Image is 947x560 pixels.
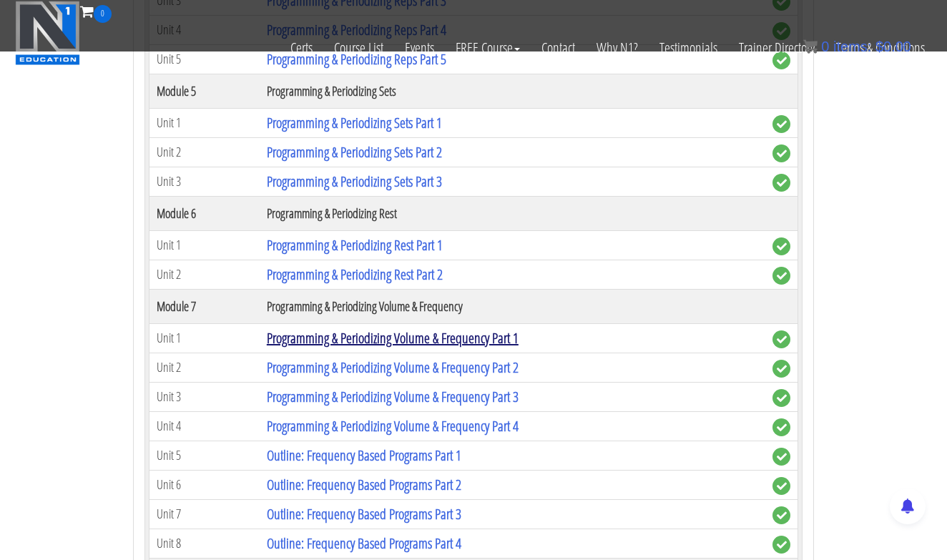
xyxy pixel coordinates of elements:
[772,418,790,436] span: complete
[323,23,394,73] a: Course List
[149,289,260,323] th: Module 7
[586,23,649,73] a: Why N1?
[149,323,260,353] td: Unit 1
[149,529,260,558] td: Unit 8
[149,441,260,470] td: Unit 5
[267,172,442,191] a: Programming & Periodizing Sets Part 3
[772,330,790,348] span: complete
[728,23,825,73] a: Trainer Directory
[267,328,519,348] a: Programming & Periodizing Volume & Frequency Part 1
[15,1,80,65] img: n1-education
[772,360,790,378] span: complete
[772,267,790,285] span: complete
[821,39,829,54] span: 0
[149,499,260,529] td: Unit 7
[267,358,519,377] a: Programming & Periodizing Volume & Frequency Part 2
[267,235,443,255] a: Programming & Periodizing Rest Part 1
[149,137,260,167] td: Unit 2
[267,504,461,524] a: Outline: Frequency Based Programs Part 3
[267,416,519,436] a: Programming & Periodizing Volume & Frequency Part 4
[149,260,260,289] td: Unit 2
[149,108,260,137] td: Unit 1
[803,39,818,54] img: icon11.png
[445,23,531,73] a: FREE Course
[267,113,442,132] a: Programming & Periodizing Sets Part 1
[149,382,260,411] td: Unit 3
[267,534,461,553] a: Outline: Frequency Based Programs Part 4
[875,39,911,54] bdi: 0.00
[772,536,790,554] span: complete
[825,23,936,73] a: Terms & Conditions
[94,5,112,23] span: 0
[772,506,790,524] span: complete
[267,387,519,406] a: Programming & Periodizing Volume & Frequency Part 3
[772,389,790,407] span: complete
[833,39,871,54] span: items:
[772,144,790,162] span: complete
[149,470,260,499] td: Unit 6
[267,265,443,284] a: Programming & Periodizing Rest Part 2
[772,174,790,192] span: complete
[394,23,445,73] a: Events
[267,475,461,494] a: Outline: Frequency Based Programs Part 2
[280,23,323,73] a: Certs
[149,167,260,196] td: Unit 3
[531,23,586,73] a: Contact
[267,142,442,162] a: Programming & Periodizing Sets Part 2
[260,196,765,230] th: Programming & Periodizing Rest
[80,1,112,21] a: 0
[772,237,790,255] span: complete
[875,39,883,54] span: $
[772,477,790,495] span: complete
[803,39,911,54] a: 0 items: $0.00
[267,446,461,465] a: Outline: Frequency Based Programs Part 1
[149,411,260,441] td: Unit 4
[149,230,260,260] td: Unit 1
[260,289,765,323] th: Programming & Periodizing Volume & Frequency
[149,196,260,230] th: Module 6
[772,448,790,466] span: complete
[649,23,728,73] a: Testimonials
[149,353,260,382] td: Unit 2
[149,74,260,108] th: Module 5
[260,74,765,108] th: Programming & Periodizing Sets
[772,115,790,133] span: complete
